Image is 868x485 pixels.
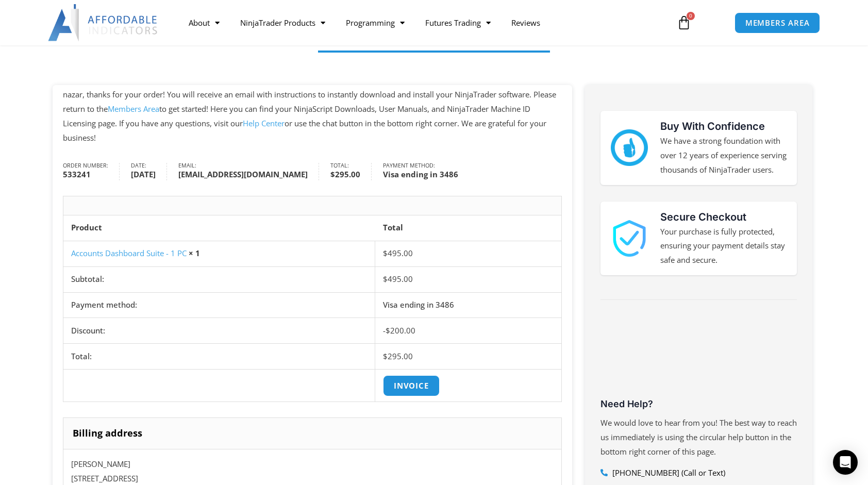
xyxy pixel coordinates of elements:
[336,11,415,35] a: Programming
[48,4,159,41] img: LogoAI | Affordable Indicators – NinjaTrader
[243,118,285,128] a: Help Center
[63,317,375,343] th: Discount:
[63,169,108,180] strong: 533241
[386,325,390,336] span: $
[660,209,787,225] h3: Secure Checkout
[383,274,388,284] span: $
[383,325,386,336] span: -
[383,248,388,258] span: $
[600,417,797,457] span: We would love to hear from you! The best way to reach us immediately is using the circular help b...
[375,215,562,241] th: Total
[330,163,372,180] li: Total:
[178,169,308,180] strong: [EMAIL_ADDRESS][DOMAIN_NAME]
[71,248,187,258] a: Accounts Dashboard Suite - 1 PC
[383,169,458,180] strong: Visa ending in 3486
[178,11,665,35] nav: Menu
[833,450,858,475] div: Open Intercom Messenger
[600,398,797,410] h3: Need Help?
[108,104,159,114] a: Members Area
[131,163,167,180] li: Date:
[600,318,797,395] iframe: Customer reviews powered by Trustpilot
[230,11,336,35] a: NinjaTrader Products
[383,248,413,258] bdi: 495.00
[131,169,156,180] strong: [DATE]
[611,129,647,166] img: mark thumbs good 43913 | Affordable Indicators – NinjaTrader
[63,292,375,318] th: Payment method:
[375,292,562,318] td: Visa ending in 3486
[63,417,562,449] h2: Billing address
[611,220,647,257] img: 1000913 | Affordable Indicators – NinjaTrader
[330,169,360,179] bdi: 295.00
[660,225,787,268] p: Your purchase is fully protected, ensuring your payment details stay safe and secure.
[383,375,440,396] a: Invoice order number 533241
[330,169,335,179] span: $
[745,19,810,27] span: MEMBERS AREA
[660,134,787,177] p: We have a strong foundation with over 12 years of experience serving thousands of NinjaTrader users.
[610,466,725,480] span: [PHONE_NUMBER] (Call or Text)
[383,274,413,284] span: 495.00
[63,266,375,292] th: Subtotal:
[63,88,562,145] p: nazar, thanks for your order! You will receive an email with instructions to instantly download a...
[383,351,388,361] span: $
[189,248,200,258] strong: × 1
[501,11,550,35] a: Reviews
[383,351,413,361] span: 295.00
[178,11,230,35] a: About
[383,163,469,180] li: Payment method:
[63,343,375,369] th: Total:
[415,11,501,35] a: Futures Trading
[687,12,695,20] span: 0
[735,12,821,34] a: MEMBERS AREA
[63,215,375,241] th: Product
[661,8,707,38] a: 0
[660,119,787,134] h3: Buy With Confidence
[63,163,120,180] li: Order number:
[386,325,415,336] span: 200.00
[178,163,319,180] li: Email:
